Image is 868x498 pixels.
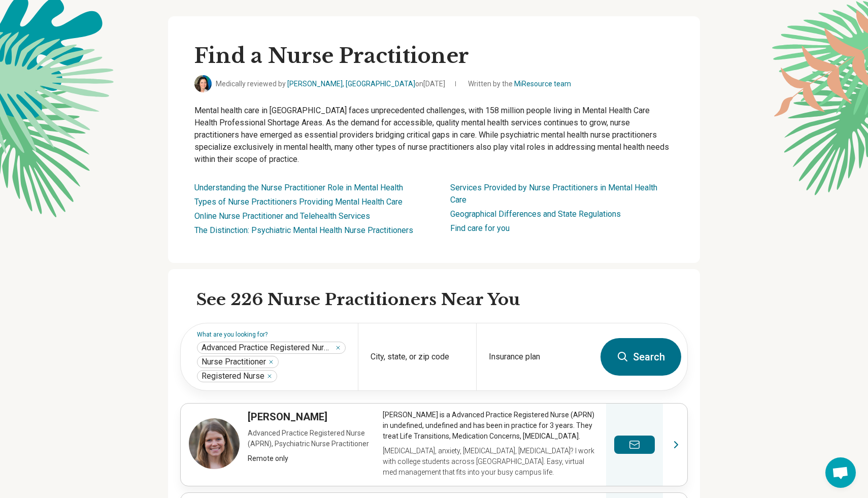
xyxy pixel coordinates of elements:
[202,357,266,367] span: Nurse Practitioner
[197,342,346,354] div: Advanced Practice Registered Nurse (APRN)
[197,356,279,368] div: Nurse Practitioner
[335,345,341,351] button: Advanced Practice Registered Nurse (APRN)
[825,457,856,488] div: Open chat
[194,43,674,69] h1: Find a Nurse Practitioner
[202,343,333,353] span: Advanced Practice Registered Nurse (APRN)
[450,209,621,219] a: Geographical Differences and State Regulations
[194,225,413,235] a: The Distinction: Psychiatric Mental Health Nurse Practitioners
[287,80,415,88] a: [PERSON_NAME], [GEOGRAPHIC_DATA]
[216,79,445,89] span: Medically reviewed by
[450,223,510,233] a: Find care for you
[194,105,674,165] p: Mental health care in [GEOGRAPHIC_DATA] faces unprecedented challenges, with 158 million people l...
[202,371,264,381] span: Registered Nurse
[196,289,688,311] h2: See 226 Nurse Practitioners Near You
[600,338,681,376] button: Search
[514,80,571,88] a: MiResource team
[468,79,571,89] span: Written by the
[614,436,655,454] button: Send a message
[194,211,370,221] a: Online Nurse Practitioner and Telehealth Services
[194,183,403,192] a: Understanding the Nurse Practitioner Role in Mental Health
[450,183,657,205] a: Services Provided by Nurse Practitioners in Mental Health Care
[197,331,346,338] label: What are you looking for?
[266,373,273,379] button: Registered Nurse
[268,359,274,365] button: Nurse Practitioner
[415,80,445,88] span: on [DATE]
[194,197,403,207] a: Types of Nurse Practitioners Providing Mental Health Care
[197,370,277,382] div: Registered Nurse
